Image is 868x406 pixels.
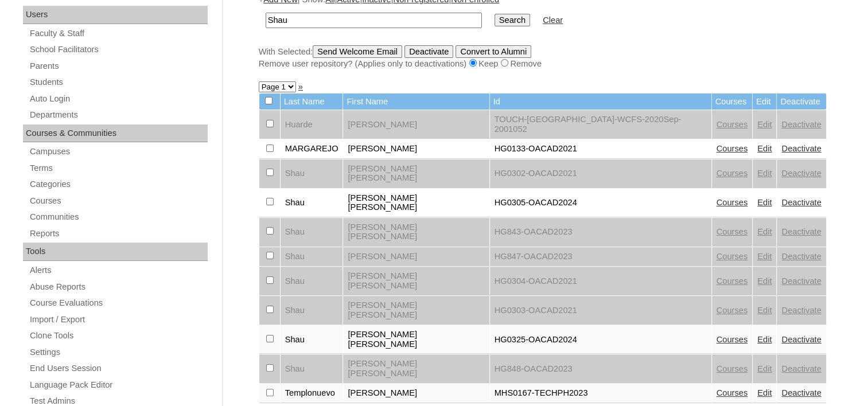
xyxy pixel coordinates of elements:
td: HG0133-OACAD2021 [490,139,711,159]
a: Courses [717,364,748,373]
td: [PERSON_NAME] [343,110,489,139]
td: HG0325-OACAD2024 [490,325,711,354]
a: Terms [29,161,208,175]
a: Deactivate [781,388,821,397]
a: » [298,82,303,91]
td: TOUCH-[GEOGRAPHIC_DATA]-WCFS-2020Sep-2001052 [490,110,711,139]
a: Edit [757,335,772,344]
td: HG0303-OACAD2021 [490,296,711,325]
a: Campuses [29,145,208,159]
td: [PERSON_NAME] [PERSON_NAME] [343,354,489,383]
a: Courses [717,198,748,207]
div: With Selected: [259,45,827,70]
td: Shau [281,296,343,325]
td: [PERSON_NAME] [PERSON_NAME] [343,296,489,325]
td: Shau [281,354,343,383]
a: Course Evaluations [29,296,208,310]
a: Clone Tools [29,329,208,343]
a: Edit [757,227,772,236]
td: [PERSON_NAME] [PERSON_NAME] [343,325,489,354]
td: Templonuevo [281,384,343,403]
a: Courses [717,169,748,178]
a: Import / Export [29,313,208,327]
div: Courses & Communities [23,124,208,143]
input: Convert to Alumni [456,45,531,58]
a: Abuse Reports [29,280,208,294]
td: HG848-OACAD2023 [490,354,711,383]
td: Shau [281,159,343,188]
a: Edit [757,169,772,178]
a: Reports [29,227,208,241]
a: Parents [29,59,208,73]
a: Edit [757,198,772,207]
a: Deactivate [781,198,821,207]
td: HG843-OACAD2023 [490,218,711,247]
a: Categories [29,177,208,192]
a: Courses [717,120,748,129]
td: Deactivate [777,93,826,110]
a: Edit [757,276,772,286]
a: Edit [757,252,772,261]
div: Tools [23,243,208,261]
a: Departments [29,108,208,122]
td: Shau [281,189,343,217]
a: Edit [757,306,772,315]
a: Edit [757,144,772,153]
a: Deactivate [781,169,821,178]
input: Deactivate [404,45,453,58]
input: Search [495,14,530,26]
td: [PERSON_NAME] [PERSON_NAME] [343,218,489,247]
a: Courses [717,388,748,397]
a: End Users Session [29,361,208,376]
td: [PERSON_NAME] [PERSON_NAME] [343,189,489,217]
td: [PERSON_NAME] [343,139,489,159]
td: MARGAREJO [281,139,343,159]
td: [PERSON_NAME] [343,247,489,267]
a: Courses [717,252,748,261]
td: HG847-OACAD2023 [490,247,711,267]
a: Deactivate [781,364,821,373]
a: School Facilitators [29,42,208,57]
a: Courses [717,227,748,236]
a: Courses [717,335,748,344]
td: Edit [753,93,776,110]
a: Auto Login [29,92,208,106]
td: [PERSON_NAME] [PERSON_NAME] [343,159,489,188]
td: Shau [281,267,343,295]
td: HG0305-OACAD2024 [490,189,711,217]
a: Students [29,75,208,89]
a: Deactivate [781,335,821,344]
a: Faculty & Staff [29,26,208,41]
td: Id [490,93,711,110]
a: Communities [29,210,208,224]
td: HG0302-OACAD2021 [490,159,711,188]
a: Alerts [29,263,208,278]
a: Deactivate [781,306,821,315]
td: Shau [281,247,343,267]
input: Search [266,13,482,28]
div: Users [23,6,208,24]
td: [PERSON_NAME] [PERSON_NAME] [343,267,489,295]
td: Shau [281,325,343,354]
a: Deactivate [781,120,821,129]
a: Deactivate [781,227,821,236]
div: Remove user repository? (Applies only to deactivations) Keep Remove [259,58,827,70]
a: Deactivate [781,276,821,286]
a: Deactivate [781,144,821,153]
a: Courses [717,306,748,315]
a: Edit [757,364,772,373]
a: Courses [717,276,748,286]
td: Courses [712,93,753,110]
td: MHS0167-TECHPH2023 [490,384,711,403]
a: Language Pack Editor [29,378,208,392]
td: First Name [343,93,489,110]
a: Edit [757,120,772,129]
a: Clear [543,15,563,25]
a: Settings [29,345,208,360]
td: HG0304-OACAD2021 [490,267,711,295]
a: Deactivate [781,252,821,261]
a: Courses [29,194,208,208]
td: [PERSON_NAME] [343,384,489,403]
a: Courses [717,144,748,153]
td: Last Name [281,93,343,110]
